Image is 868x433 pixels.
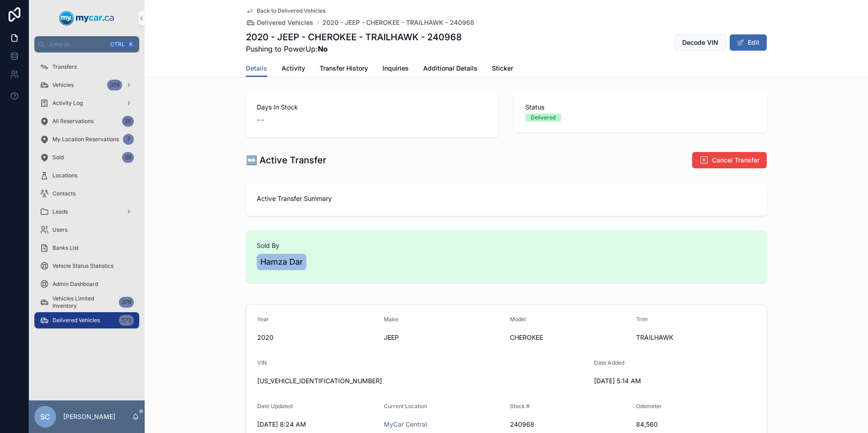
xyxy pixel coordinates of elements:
span: TRAILHAWK [636,333,755,342]
span: [US_VEHICLE_IDENTIFICATION_NUMBER] [257,376,587,385]
a: Leads [34,204,139,220]
span: Stock # [510,403,530,409]
span: Back to Delivered Vehicles [257,7,325,14]
a: Delivered Vehicles573 [34,312,139,328]
div: 7 [123,134,134,145]
div: 379 [119,297,134,308]
a: Banks List [34,240,139,256]
a: Details [246,60,267,77]
span: Vehicles Limited Inventory [52,295,115,309]
span: Details [246,64,267,73]
span: SC [40,411,50,422]
span: Users [52,226,67,233]
span: K [127,41,135,48]
span: [DATE] 8:24 AM [257,420,377,429]
span: 240968 [510,420,629,429]
span: Pushing to PowerUp: [246,43,462,54]
a: All Reservations25 [34,113,139,129]
a: Activity Log [34,95,139,111]
a: Contacts [34,186,139,202]
span: Admin Dashboard [52,281,98,288]
span: Status [525,103,756,112]
span: Year [257,316,269,323]
a: Locations [34,167,139,184]
span: Vehicles [52,81,74,89]
span: Contacts [52,190,75,197]
span: Leads [52,208,68,215]
span: Delivered Vehicles [52,317,100,324]
a: Additional Details [423,60,477,78]
span: Activity [282,64,305,73]
a: Vehicles Limited Inventory379 [34,294,139,310]
button: Cancel Transfer [692,152,767,168]
a: Vehicle Status Statistics [34,258,139,274]
span: Current Location [384,403,427,409]
span: Cancel Transfer [712,156,759,165]
span: My Location Reservations [52,136,119,143]
a: Transfer History [320,60,368,78]
a: My Location Reservations7 [34,131,139,148]
span: Sold By [257,241,756,250]
span: JEEP [384,333,503,342]
a: Back to Delivered Vehicles [246,7,325,14]
span: Decode VIN [682,38,718,47]
span: Trim [636,316,648,323]
span: VIN [257,359,267,366]
a: Delivered Vehicles [246,18,313,27]
a: Sticker [492,60,513,78]
span: Activity Log [52,100,83,107]
div: 379 [107,80,122,90]
button: Jump to...CtrlK [34,36,139,52]
button: Decode VIN [675,34,726,51]
span: Inquiries [382,64,409,73]
a: 2020 - JEEP - CHEROKEE - TRAILHAWK - 240968 [322,18,474,27]
div: 38 [122,152,134,163]
div: 25 [122,116,134,127]
span: Jump to... [48,41,106,48]
span: Sticker [492,64,513,73]
a: Inquiries [382,60,409,78]
a: Vehicles379 [34,77,139,93]
a: Activity [282,60,305,78]
span: Vehicle Status Statistics [52,262,113,270]
strong: No [318,44,328,53]
span: -- [257,114,264,126]
a: MyCar Central [384,420,427,429]
a: Admin Dashboard [34,276,139,292]
span: Ctrl [109,40,126,49]
button: Edit [730,34,767,51]
a: Sold38 [34,149,139,166]
span: Transfers [52,63,77,71]
a: Users [34,222,139,238]
span: Active Transfer Summary [257,194,756,203]
span: Make [384,316,398,323]
span: Date Updated [257,403,292,409]
span: 84,560 [636,420,755,429]
a: Transfers [34,59,139,75]
span: Additional Details [423,64,477,73]
span: Banks List [52,244,79,252]
span: 2020 [257,333,377,342]
span: Transfer History [320,64,368,73]
span: [DATE] 5:14 AM [594,376,713,385]
span: Model [510,316,526,323]
span: Date Added [594,359,624,366]
span: Delivered Vehicles [257,18,313,27]
div: Delivered [531,114,556,122]
h1: ↔️ Active Transfer [246,154,326,167]
img: App logo [59,11,114,25]
div: 573 [119,315,134,326]
h1: 2020 - JEEP - CHEROKEE - TRAILHAWK - 240968 [246,31,462,43]
span: Hamza Dar [260,256,303,268]
span: CHEROKEE [510,333,629,342]
span: Days In Stock [257,103,487,112]
p: [PERSON_NAME] [63,412,115,421]
span: Locations [52,172,77,179]
span: Odometer [636,403,662,409]
span: All Reservations [52,118,94,125]
div: scrollable content [29,52,145,340]
span: Sold [52,154,64,161]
